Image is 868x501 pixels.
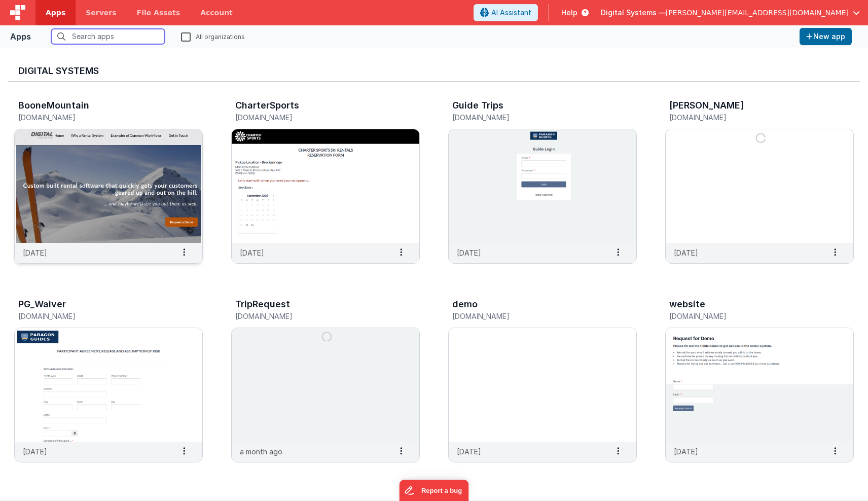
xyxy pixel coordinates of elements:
span: Servers [86,8,116,18]
p: a month ago [240,446,282,457]
span: [PERSON_NAME][EMAIL_ADDRESS][DOMAIN_NAME] [666,8,849,18]
span: Help [561,8,577,18]
h5: [DOMAIN_NAME] [18,114,177,121]
button: AI Assistant [474,4,538,21]
h5: [DOMAIN_NAME] [452,114,611,121]
h5: [DOMAIN_NAME] [18,312,177,320]
h3: demo [452,299,478,309]
button: Digital Systems — [PERSON_NAME][EMAIL_ADDRESS][DOMAIN_NAME] [601,8,860,18]
span: Digital Systems — [601,8,666,18]
iframe: Marker.io feedback button [400,480,469,501]
h5: [DOMAIN_NAME] [235,114,394,121]
span: AI Assistant [491,8,531,18]
h5: [DOMAIN_NAME] [452,312,611,320]
h3: Digital Systems [18,66,850,76]
span: File Assets [137,8,180,18]
p: [DATE] [674,247,698,258]
p: [DATE] [23,446,47,457]
h5: [DOMAIN_NAME] [669,114,828,121]
div: Apps [10,30,31,43]
input: Search apps [51,29,165,44]
h3: TripRequest [235,299,290,309]
h3: BooneMountain [18,100,89,111]
button: New app [800,28,852,45]
h5: [DOMAIN_NAME] [235,312,394,320]
label: All organizations [181,31,245,41]
h3: [PERSON_NAME] [669,100,744,111]
p: [DATE] [457,247,481,258]
h5: [DOMAIN_NAME] [669,312,828,320]
p: [DATE] [240,247,264,258]
h3: CharterSports [235,100,299,111]
h3: PG_Waiver [18,299,66,309]
span: Apps [46,8,65,18]
p: [DATE] [457,446,481,457]
p: [DATE] [23,247,47,258]
h3: Guide Trips [452,100,503,111]
h3: website [669,299,705,309]
p: [DATE] [674,446,698,457]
